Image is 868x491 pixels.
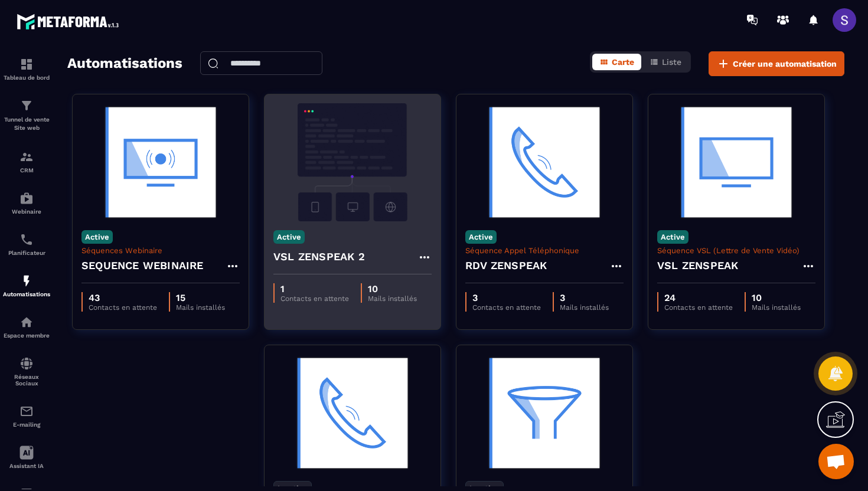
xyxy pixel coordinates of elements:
[642,54,688,70] button: Liste
[81,230,113,244] p: Active
[273,103,432,221] img: automation-background
[280,294,349,303] p: Contacts en attente
[752,292,801,303] p: 10
[19,150,34,164] img: formation
[89,303,157,312] p: Contacts en attente
[3,395,50,437] a: emailemailE-mailing
[3,265,50,306] a: automationsautomationsAutomatisations
[657,230,688,244] p: Active
[3,224,50,265] a: schedulerschedulerPlanificateur
[19,274,34,288] img: automations
[3,250,50,256] p: Planificateur
[465,354,624,472] img: automation-background
[19,191,34,205] img: automations
[592,54,641,70] button: Carte
[19,233,34,247] img: scheduler
[3,116,50,132] p: Tunnel de vente Site web
[465,257,547,274] h4: RDV ZENSPEAK
[560,303,609,312] p: Mails installés
[3,306,50,348] a: automationsautomationsEspace membre
[3,421,50,428] p: E-mailing
[3,332,50,339] p: Espace membre
[465,246,624,255] p: Séquence Appel Téléphonique
[19,99,34,113] img: formation
[472,303,541,312] p: Contacts en attente
[81,103,240,221] img: automation-background
[176,292,225,303] p: 15
[657,246,815,255] p: Séquence VSL (Lettre de Vente Vidéo)
[19,315,34,329] img: automations
[17,11,123,32] img: logo
[472,292,541,303] p: 3
[662,57,681,67] span: Liste
[752,303,801,312] p: Mails installés
[19,404,34,418] img: email
[465,230,497,244] p: Active
[368,283,417,294] p: 10
[3,74,50,81] p: Tableau de bord
[81,257,204,274] h4: SEQUENCE WEBINAIRE
[733,58,837,70] span: Créer une automatisation
[273,354,432,472] img: automation-background
[612,57,634,67] span: Carte
[657,257,738,274] h4: VSL ZENSPEAK
[67,51,182,76] h2: Automatisations
[3,437,50,478] a: Assistant IA
[368,294,417,303] p: Mails installés
[818,444,854,479] div: Ouvrir le chat
[89,292,157,303] p: 43
[3,48,50,90] a: formationformationTableau de bord
[280,283,349,294] p: 1
[3,182,50,224] a: automationsautomationsWebinaire
[3,374,50,387] p: Réseaux Sociaux
[273,248,365,265] h4: VSL ZENSPEAK 2
[3,208,50,215] p: Webinaire
[3,348,50,395] a: social-networksocial-networkRéseaux Sociaux
[273,230,305,244] p: Active
[560,292,609,303] p: 3
[19,356,34,371] img: social-network
[19,57,34,71] img: formation
[3,167,50,174] p: CRM
[3,463,50,469] p: Assistant IA
[664,292,733,303] p: 24
[81,246,240,255] p: Séquences Webinaire
[3,141,50,182] a: formationformationCRM
[176,303,225,312] p: Mails installés
[3,291,50,297] p: Automatisations
[465,103,624,221] img: automation-background
[657,103,815,221] img: automation-background
[709,51,844,76] button: Créer une automatisation
[664,303,733,312] p: Contacts en attente
[3,90,50,141] a: formationformationTunnel de vente Site web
